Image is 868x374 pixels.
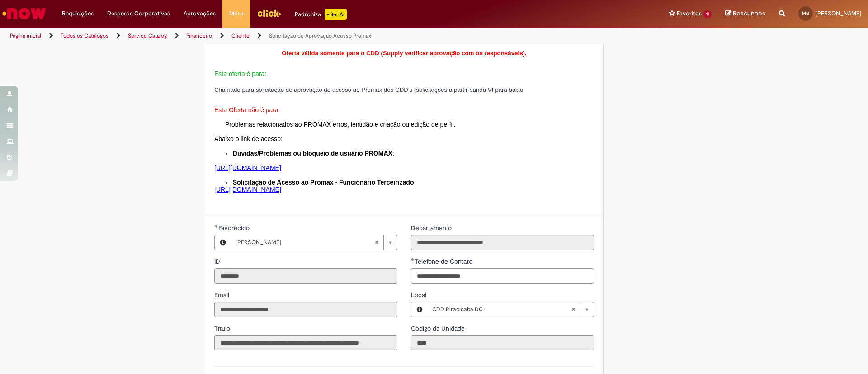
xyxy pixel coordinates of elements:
span: Somente leitura - Título [214,324,232,332]
img: ServiceNow [1,5,47,23]
a: Financeiro [186,32,212,39]
label: Somente leitura - Departamento [411,223,453,232]
span: Abaixo o link de acesso: [214,135,283,142]
span: Aprovações [184,9,216,18]
a: [URL][DOMAIN_NAME] [214,164,281,171]
span: Esta Oferta não é para: [214,106,280,114]
input: Departamento [411,235,594,250]
span: Favoritos [677,9,702,18]
a: Solicitação de Aprovação Acesso Promax [269,32,371,39]
label: Somente leitura - Email [214,290,231,299]
div: Padroniza [295,9,347,20]
span: Requisições [62,9,94,18]
span: Obrigatório Preenchido [214,224,218,228]
span: 11 [703,10,712,18]
span: Somente leitura - ID [214,257,222,265]
button: Favorecido, Visualizar este registro Matheus De Barros Giampaoli [215,235,231,250]
label: Somente leitura - Título [214,324,232,333]
a: [URL][DOMAIN_NAME] [214,186,281,193]
span: Obrigatório Preenchido [411,258,415,261]
p: +GenAi [325,9,347,20]
a: Rascunhos [725,9,765,18]
span: CDD Piracicaba DC [432,302,571,317]
span: [PERSON_NAME] [236,235,374,250]
span: Somente leitura - Email [214,291,231,299]
input: Email [214,302,397,317]
a: [PERSON_NAME]Limpar campo Favorecido [231,235,397,250]
span: Local [411,291,428,299]
span: Chamado para solicitação de aprovação de acesso ao Promax dos CDD's (solicitações a partir banda ... [214,86,525,93]
abbr: Limpar campo Favorecido [370,235,383,250]
input: Telefone de Contato [411,268,594,284]
span: Despesas Corporativas [107,9,170,18]
a: Service Catalog [128,32,167,39]
span: Solicitação de Acesso ao Promax - Funcionário Terceirizado [233,179,414,186]
abbr: Limpar campo Local [566,302,580,317]
a: Página inicial [10,32,41,39]
span: Problemas relacionados ao PROMAX erros, lentidão e criação ou edição de perfil. [225,121,456,128]
input: ID [214,268,397,284]
span: : [392,150,394,157]
span: Oferta válida somente para o CDD (Supply verificar aprovação com os responsáveis). [282,50,526,57]
input: Título [214,335,397,350]
span: Necessários - Favorecido [218,224,251,232]
span: Somente leitura - Código da Unidade [411,324,467,332]
span: Rascunhos [733,9,765,18]
label: Somente leitura - Código da Unidade [411,324,467,333]
button: Local, Visualizar este registro CDD Piracicaba DC [411,302,428,317]
ul: Trilhas de página [7,28,572,44]
img: click_logo_yellow_360x200.png [257,6,281,20]
label: Somente leitura - ID [214,257,222,266]
span: Dúvidas/Problemas ou bloqueio de usuário PROMAX [233,150,392,157]
span: Esta oferta é para: [214,70,266,77]
a: CDD Piracicaba DCLimpar campo Local [428,302,594,317]
a: Todos os Catálogos [61,32,108,39]
span: More [229,9,243,18]
span: MG [802,10,809,16]
a: Cliente [231,32,250,39]
input: Código da Unidade [411,335,594,350]
span: [PERSON_NAME] [816,9,861,17]
span: Telefone de Contato [415,257,474,265]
